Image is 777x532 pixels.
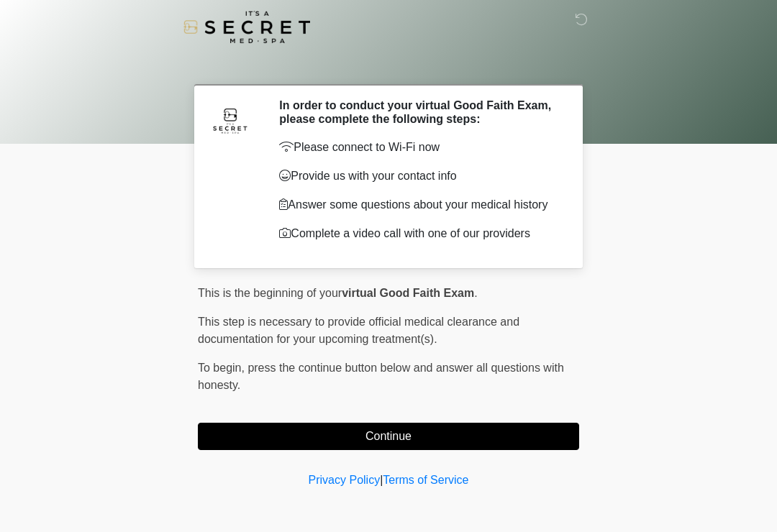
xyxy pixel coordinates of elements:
[279,98,558,126] h2: In order to conduct your virtual Good Faith Exam, please complete the following steps:
[198,362,564,391] span: press the continue button below and answer all questions with honesty.
[187,52,590,78] h1: ‎ ‎
[279,225,558,242] p: Complete a video call with one of our providers
[474,287,477,299] span: .
[383,474,468,486] a: Terms of Service
[183,11,310,43] img: It's A Secret Med Spa Logo
[309,474,381,486] a: Privacy Policy
[279,196,558,214] p: Answer some questions about your medical history
[279,168,558,185] p: Provide us with your contact info
[209,98,252,142] img: Agent Avatar
[279,139,558,156] p: Please connect to Wi-Fi now
[198,423,579,450] button: Continue
[198,287,342,299] span: This is the beginning of your
[198,362,247,374] span: To begin,
[342,287,474,299] strong: virtual Good Faith Exam
[198,316,519,345] span: This step is necessary to provide official medical clearance and documentation for your upcoming ...
[380,474,383,486] a: |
